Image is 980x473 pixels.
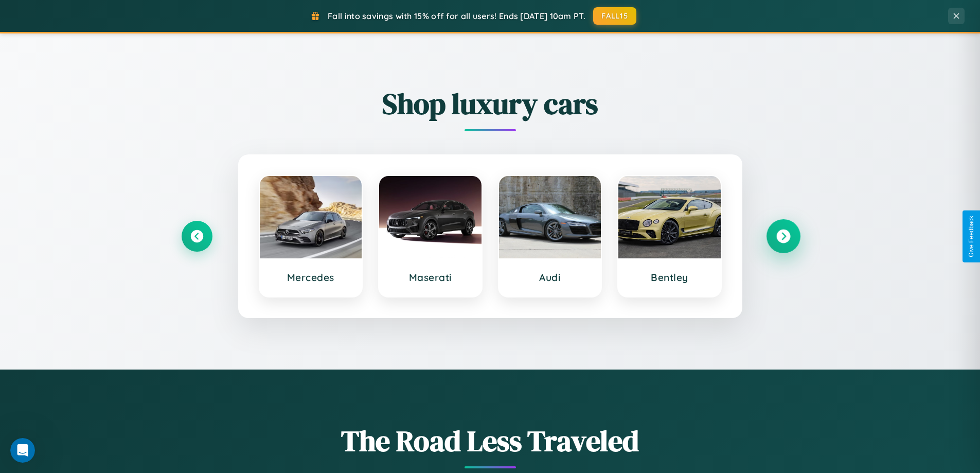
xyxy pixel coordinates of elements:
[182,84,799,124] h2: Shop luxury cars
[629,271,710,284] h3: Bentley
[593,7,636,25] button: FALL15
[182,421,799,461] h1: The Road Less Traveled
[270,271,352,284] h3: Mercedes
[328,11,585,21] span: Fall into savings with 15% off for all users! Ends [DATE] 10am PT.
[968,216,975,257] div: Give Feedback
[509,271,591,284] h3: Audi
[10,438,35,463] iframe: Intercom live chat
[389,271,471,284] h3: Maserati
